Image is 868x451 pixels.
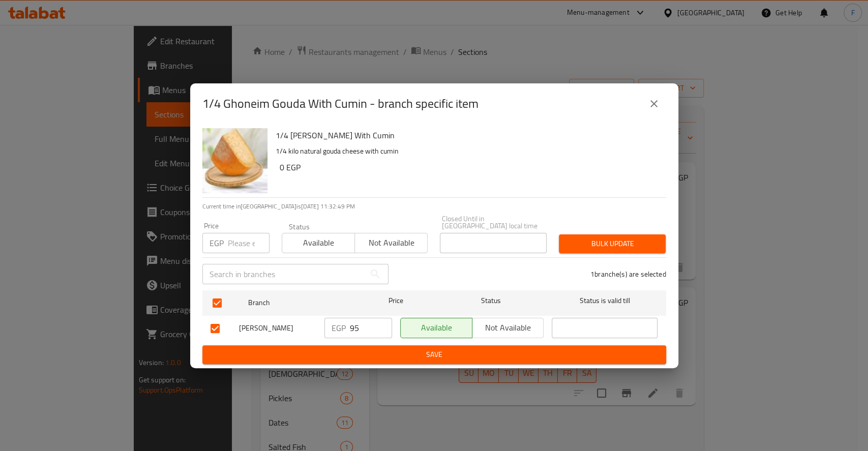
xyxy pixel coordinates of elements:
[567,237,657,250] span: Bulk update
[472,318,544,338] button: Not available
[239,322,316,335] span: [PERSON_NAME]
[332,322,346,334] p: EGP
[282,233,355,253] button: Available
[359,235,424,250] span: Not available
[202,202,666,211] p: Current time in [GEOGRAPHIC_DATA] is [DATE] 11:32:49 PM
[280,160,658,174] h6: 0 EGP
[202,264,365,284] input: Search in branches
[202,128,267,193] img: 1/4 Ghoneim Gouda With Cumin
[552,294,657,307] span: Status is valid till
[354,233,428,253] button: Not available
[559,234,666,253] button: Bulk update
[286,235,351,250] span: Available
[590,269,666,279] p: 1 branche(s) are selected
[276,128,658,142] h6: 1/4 [PERSON_NAME] With Cumin
[400,318,472,338] button: Available
[202,96,478,112] h2: 1/4 Ghoneim Gouda With Cumin - branch specific item
[248,296,354,309] span: Branch
[642,92,666,116] button: close
[211,348,658,361] span: Save
[405,320,468,335] span: Available
[228,233,270,253] input: Please enter price
[362,294,430,307] span: Price
[476,320,540,335] span: Not available
[202,345,666,364] button: Save
[209,237,224,249] p: EGP
[350,318,392,338] input: Please enter price
[276,145,658,158] p: 1/4 kilo natural gouda cheese with cumin
[438,294,544,307] span: Status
